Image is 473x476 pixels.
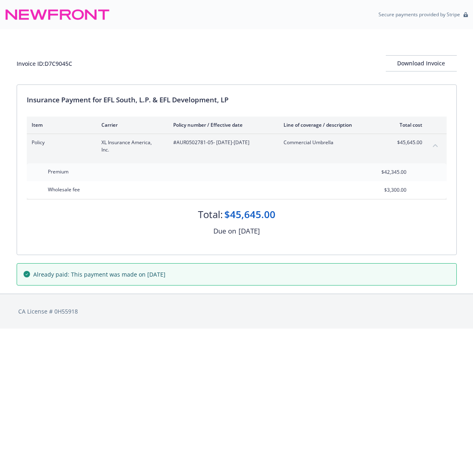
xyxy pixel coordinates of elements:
span: XL Insurance America, Inc. [101,139,160,154]
button: collapse content [429,139,442,152]
div: Policy number / Effective date [173,121,271,128]
span: $45,645.00 [392,139,422,146]
div: PolicyXL Insurance America, Inc.#AUR0502781-05- [DATE]-[DATE]Commercial Umbrella$45,645.00collaps... [27,134,447,158]
span: Wholesale fee [48,186,80,193]
button: Download Invoice [386,55,457,71]
div: CA License # 0H55918 [18,307,455,316]
div: [DATE] [239,226,260,236]
span: Premium [48,168,69,175]
div: Due on [213,226,236,236]
div: Line of coverage / description [284,121,379,128]
span: Commercial Umbrella [284,139,379,146]
div: $45,645.00 [224,208,275,221]
span: #AUR0502781-05 - [DATE]-[DATE] [173,139,271,146]
p: Secure payments provided by Stripe [378,11,460,18]
input: 0.00 [359,184,411,196]
span: Already paid: This payment was made on [DATE] [33,270,166,279]
span: Policy [32,139,88,146]
div: Carrier [101,121,160,128]
input: 0.00 [359,166,411,178]
div: Insurance Payment for EFL South, L.P. & EFL Development, LP [27,95,447,105]
div: Download Invoice [386,56,457,71]
div: Item [32,121,88,128]
div: Total cost [392,121,422,128]
div: Invoice ID: D7C9045C [17,59,72,68]
div: Total: [198,208,223,221]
